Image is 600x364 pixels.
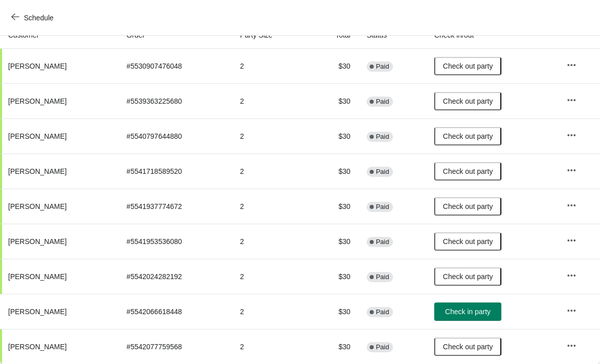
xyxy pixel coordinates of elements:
[232,118,309,154] td: 2
[443,237,493,246] span: Check out party
[376,133,389,141] span: Paid
[232,189,309,224] td: 2
[443,272,493,281] span: Check out party
[232,224,309,259] td: 2
[118,329,232,364] td: # 5542077759568
[232,83,309,118] td: 2
[376,238,389,246] span: Paid
[434,197,501,216] button: Check out party
[232,294,309,329] td: 2
[118,294,232,329] td: # 5542066618448
[434,232,501,251] button: Check out party
[232,329,309,364] td: 2
[309,118,358,154] td: $30
[376,98,389,106] span: Paid
[376,343,389,351] span: Paid
[8,167,67,175] span: [PERSON_NAME]
[232,259,309,294] td: 2
[309,329,358,364] td: $30
[434,127,501,145] button: Check out party
[434,302,501,321] button: Check in party
[309,154,358,189] td: $30
[118,118,232,154] td: # 5540797644880
[8,202,67,210] span: [PERSON_NAME]
[309,224,358,259] td: $30
[8,343,67,351] span: [PERSON_NAME]
[434,162,501,180] button: Check out party
[8,132,67,140] span: [PERSON_NAME]
[118,154,232,189] td: # 5541718589520
[8,97,67,105] span: [PERSON_NAME]
[24,14,53,22] span: Schedule
[376,168,389,176] span: Paid
[309,83,358,118] td: $30
[443,167,493,175] span: Check out party
[118,83,232,118] td: # 5539363225680
[8,308,67,316] span: [PERSON_NAME]
[118,189,232,224] td: # 5541937774672
[309,49,358,83] td: $30
[376,273,389,281] span: Paid
[443,97,493,105] span: Check out party
[8,62,67,70] span: [PERSON_NAME]
[443,132,493,140] span: Check out party
[443,62,493,70] span: Check out party
[309,189,358,224] td: $30
[8,272,67,281] span: [PERSON_NAME]
[443,343,493,351] span: Check out party
[118,49,232,83] td: # 5530907476048
[443,202,493,210] span: Check out party
[8,237,67,246] span: [PERSON_NAME]
[232,154,309,189] td: 2
[118,224,232,259] td: # 5541953536080
[309,294,358,329] td: $30
[5,9,62,27] button: Schedule
[434,92,501,110] button: Check out party
[376,203,389,211] span: Paid
[376,63,389,71] span: Paid
[232,49,309,83] td: 2
[445,308,490,316] span: Check in party
[434,57,501,75] button: Check out party
[309,259,358,294] td: $30
[118,259,232,294] td: # 5542024282192
[376,308,389,316] span: Paid
[434,338,501,356] button: Check out party
[434,267,501,286] button: Check out party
